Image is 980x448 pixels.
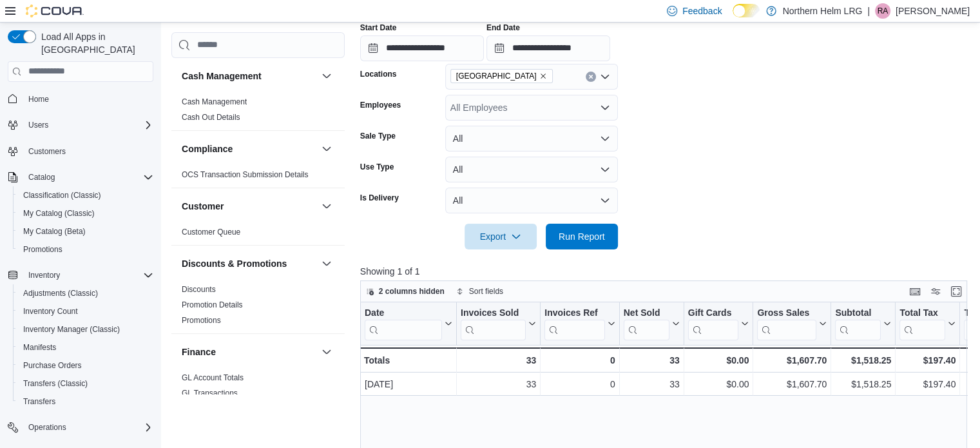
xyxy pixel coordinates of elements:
[182,315,221,326] span: Promotions
[182,346,316,358] button: Finance
[23,226,86,237] span: My Catalog (Beta)
[319,68,334,84] button: Cash Management
[586,72,596,82] button: Clear input
[13,222,159,240] button: My Catalog (Beta)
[23,378,88,389] span: Transfers (Classic)
[28,146,66,157] span: Customers
[757,307,816,340] div: Gross Sales
[687,353,749,368] div: $0.00
[361,284,450,299] button: 2 columns hidden
[835,376,891,392] div: $1,518.25
[456,70,537,83] span: [GEOGRAPHIC_DATA]
[451,284,508,299] button: Sort fields
[835,307,891,340] button: Subtotal
[18,224,153,239] span: My Catalog (Beta)
[18,188,106,203] a: Classification (Classic)
[18,304,83,319] a: Inventory Count
[3,266,159,284] button: Inventory
[182,70,316,83] button: Cash Management
[18,188,153,203] span: Classification (Classic)
[26,5,84,17] img: Cova
[319,141,334,157] button: Compliance
[450,69,553,83] span: Bowmanville
[36,30,153,56] span: Load All Apps in [GEOGRAPHIC_DATA]
[171,224,345,245] div: Customer
[182,346,216,358] h3: Finance
[18,340,61,355] a: Manifests
[682,5,722,17] span: Feedback
[623,353,679,368] div: 33
[18,376,93,391] a: Transfers (Classic)
[28,270,60,280] span: Inventory
[379,286,445,297] span: 2 columns hidden
[23,117,53,133] button: Users
[18,358,153,373] span: Purchase Orders
[461,353,536,368] div: 33
[18,340,153,355] span: Manifests
[899,307,945,340] div: Total Tax
[559,230,605,243] span: Run Report
[23,92,54,107] a: Home
[364,353,452,368] div: Totals
[182,142,233,155] h3: Compliance
[461,376,536,392] div: 33
[360,193,399,203] label: Is Delivery
[23,306,78,317] span: Inventory Count
[182,170,309,180] span: OCS Transaction Submission Details
[896,3,970,19] p: [PERSON_NAME]
[461,307,536,340] button: Invoices Sold
[28,120,48,130] span: Users
[182,284,216,295] span: Discounts
[23,208,95,219] span: My Catalog (Classic)
[757,376,827,392] div: $1,607.70
[835,307,881,319] div: Subtotal
[544,307,615,340] button: Invoices Ref
[23,91,153,107] span: Home
[18,242,153,257] span: Promotions
[13,240,159,258] button: Promotions
[28,422,66,433] span: Operations
[182,388,238,398] span: GL Transactions
[23,360,82,371] span: Purchase Orders
[486,35,610,61] input: Press the down key to open a popover containing a calendar.
[835,307,881,340] div: Subtotal
[28,94,49,104] span: Home
[623,307,679,340] button: Net Sold
[365,376,452,392] div: [DATE]
[544,353,615,368] div: 0
[360,23,397,33] label: Start Date
[867,3,870,19] p: |
[182,300,243,309] a: Promotion Details
[688,376,749,392] div: $0.00
[445,126,618,151] button: All
[13,338,159,356] button: Manifests
[544,307,604,340] div: Invoices Ref
[13,356,159,375] button: Purchase Orders
[23,420,72,435] button: Operations
[365,307,442,340] div: Date
[623,307,669,319] div: Net Sold
[171,282,345,333] div: Discounts & Promotions
[18,322,153,337] span: Inventory Manager (Classic)
[360,69,397,79] label: Locations
[18,286,153,301] span: Adjustments (Classic)
[28,172,55,182] span: Catalog
[182,142,316,155] button: Compliance
[544,376,615,392] div: 0
[23,117,153,133] span: Users
[13,204,159,222] button: My Catalog (Classic)
[319,344,334,360] button: Finance
[319,199,334,214] button: Customer
[907,284,923,299] button: Keyboard shortcuts
[23,143,153,159] span: Customers
[3,418,159,436] button: Operations
[182,257,316,270] button: Discounts & Promotions
[23,170,153,185] span: Catalog
[3,116,159,134] button: Users
[182,228,240,237] a: Customer Queue
[544,307,604,319] div: Invoices Ref
[182,112,240,122] span: Cash Out Details
[23,342,56,353] span: Manifests
[18,358,87,373] a: Purchase Orders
